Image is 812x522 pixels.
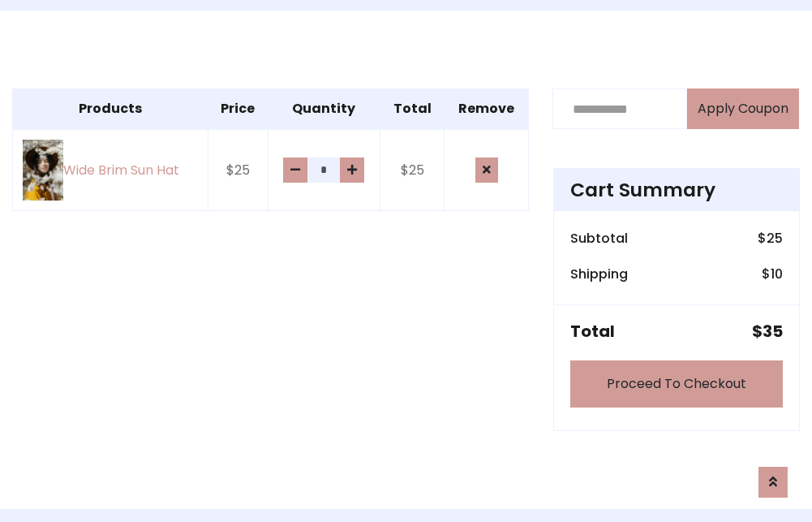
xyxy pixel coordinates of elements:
a: Wide Brim Sun Hat [23,140,198,201]
td: $25 [380,129,445,211]
button: Apply Coupon [687,88,799,129]
th: Products [13,89,208,130]
th: Total [380,89,445,130]
h6: Subtotal [570,231,628,246]
h6: $ [758,231,783,246]
span: 25 [767,229,783,248]
th: Remove [445,89,529,130]
span: 10 [771,265,783,283]
a: Proceed To Checkout [570,360,783,408]
h5: Total [570,321,615,341]
h4: Cart Summary [570,179,783,201]
span: 35 [763,320,783,343]
th: Quantity [268,89,380,130]
th: Price [208,89,268,130]
h6: Shipping [570,266,628,282]
td: $25 [208,129,268,211]
h6: $ [762,266,783,282]
h5: $ [752,321,783,341]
